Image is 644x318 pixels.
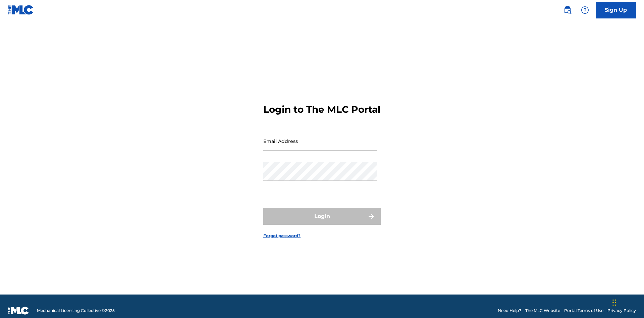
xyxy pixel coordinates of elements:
a: Public Search [561,3,574,17]
span: Mechanical Licensing Collective © 2025 [37,308,115,314]
iframe: Chat Widget [610,286,644,318]
a: Privacy Policy [607,308,636,314]
img: search [563,6,572,14]
img: help [581,6,589,14]
div: Drag [612,293,616,313]
a: Sign Up [596,2,636,18]
a: The MLC Website [525,308,560,314]
div: Help [578,3,592,17]
h3: Login to The MLC Portal [263,104,380,115]
a: Forgot password? [263,233,301,239]
img: logo [8,307,29,315]
a: Need Help? [498,308,521,314]
a: Portal Terms of Use [564,308,603,314]
img: MLC Logo [8,5,34,15]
